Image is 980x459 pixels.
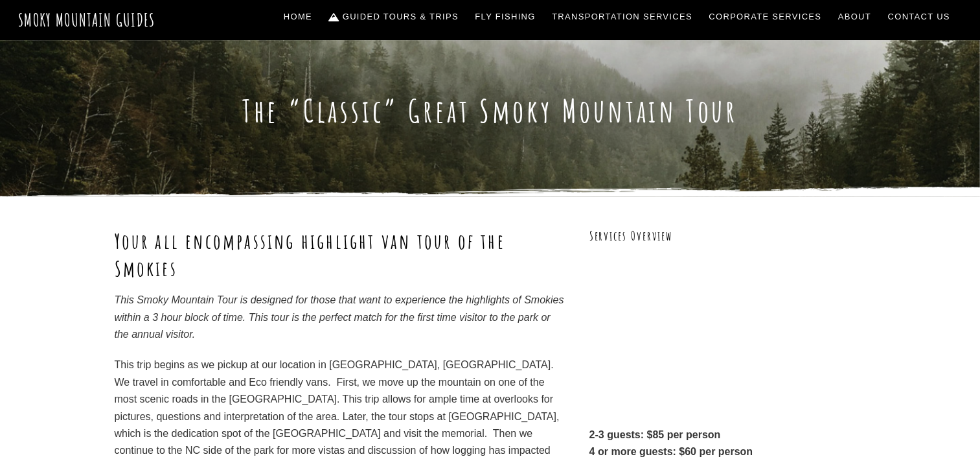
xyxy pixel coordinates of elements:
[18,9,155,30] a: Smoky Mountain Guides
[589,446,753,457] strong: 4 or more guests: $60 per person
[883,3,955,30] a: Contact Us
[324,3,464,30] a: Guided Tours & Trips
[115,228,505,281] strong: Your all encompassing highlight van tour of the Smokies
[589,228,866,245] h3: Services Overview
[470,3,541,30] a: Fly Fishing
[704,3,827,30] a: Corporate Services
[589,429,721,440] strong: 2-3 guests: $85 per person
[115,294,564,340] em: This Smoky Mountain Tour is designed for those that want to experience the highlights of Smokies ...
[115,92,866,130] h1: The “Classic” Great Smoky Mountain Tour
[833,3,876,30] a: About
[279,3,317,30] a: Home
[547,3,697,30] a: Transportation Services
